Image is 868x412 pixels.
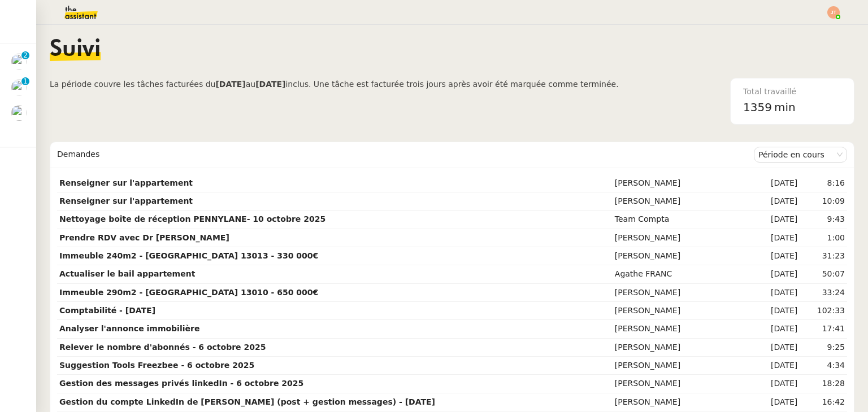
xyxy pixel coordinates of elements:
strong: Gestion du compte LinkedIn de [PERSON_NAME] (post + gestion messages) - [DATE] [59,397,435,406]
p: 2 [23,51,28,62]
td: [PERSON_NAME] [613,284,754,302]
td: Agathe FRANC [613,265,754,283]
img: users%2F37wbV9IbQuXMU0UH0ngzBXzaEe12%2Favatar%2Fcba66ece-c48a-48c8-9897-a2adc1834457 [11,105,27,121]
strong: Gestion des messages privés linkedIn - 6 octobre 2025 [59,379,303,388]
td: [DATE] [754,229,800,247]
b: [DATE] [255,80,285,89]
img: users%2FC9SBsJ0duuaSgpQFj5LgoEX8n0o2%2Favatar%2Fec9d51b8-9413-4189-adfb-7be4d8c96a3c [11,54,27,69]
td: 50:07 [800,265,847,283]
td: 16:42 [800,393,847,411]
td: 17:41 [800,320,847,338]
td: [DATE] [754,192,800,211]
td: [DATE] [754,302,800,320]
td: [PERSON_NAME] [613,174,754,192]
td: [PERSON_NAME] [613,247,754,265]
td: 102:33 [800,302,847,320]
strong: Renseigner sur l'appartement [59,196,193,205]
td: 4:34 [800,357,847,375]
td: [DATE] [754,393,800,411]
td: Team Compta [613,211,754,229]
td: 33:24 [800,284,847,302]
td: [DATE] [754,174,800,192]
strong: Comptabilité - [DATE] [59,306,155,315]
td: 10:09 [800,192,847,211]
strong: Renseigner sur l'appartement [59,178,193,187]
strong: Nettoyage boîte de réception PENNYLANE- 10 octobre 2025 [59,214,325,223]
strong: Prendre RDV avec Dr [PERSON_NAME] [59,233,229,242]
b: [DATE] [215,80,245,89]
div: Total travaillé [743,85,841,98]
td: [PERSON_NAME] [613,320,754,338]
td: [PERSON_NAME] [613,375,754,393]
strong: Relever le nombre d'abonnés - 6 octobre 2025 [59,343,266,352]
td: [PERSON_NAME] [613,302,754,320]
td: 9:25 [800,339,847,357]
span: Suivi [50,38,101,61]
strong: Immeuble 290m2 - [GEOGRAPHIC_DATA] 13010 - 650 000€ [59,288,318,297]
td: 1:00 [800,229,847,247]
td: [PERSON_NAME] [613,192,754,211]
strong: Suggestion Tools Freezbee - 6 octobre 2025 [59,361,254,370]
td: 8:16 [800,174,847,192]
td: [DATE] [754,375,800,393]
span: 1359 [743,100,772,114]
p: 1 [23,77,28,87]
td: 9:43 [800,211,847,229]
nz-select-item: Période en cours [758,147,843,162]
img: svg [827,6,840,19]
td: 18:28 [800,375,847,393]
span: min [774,98,796,117]
strong: Actualiser le bail appartement [59,269,195,278]
td: [DATE] [754,339,800,357]
td: 31:23 [800,247,847,265]
img: users%2F37wbV9IbQuXMU0UH0ngzBXzaEe12%2Favatar%2Fcba66ece-c48a-48c8-9897-a2adc1834457 [11,80,27,95]
td: [DATE] [754,211,800,229]
td: [DATE] [754,247,800,265]
td: [PERSON_NAME] [613,393,754,411]
td: [PERSON_NAME] [613,357,754,375]
nz-badge-sup: 1 [21,77,29,85]
span: au [246,80,255,89]
td: [PERSON_NAME] [613,229,754,247]
td: [DATE] [754,357,800,375]
td: [DATE] [754,265,800,283]
div: Demandes [57,143,754,166]
td: [PERSON_NAME] [613,339,754,357]
strong: Immeuble 240m2 - [GEOGRAPHIC_DATA] 13013 - 330 000€ [59,251,318,260]
span: La période couvre les tâches facturées du [50,80,215,89]
nz-badge-sup: 2 [21,51,29,59]
td: [DATE] [754,284,800,302]
td: [DATE] [754,320,800,338]
strong: Analyser l'annonce immobilière [59,324,199,333]
span: inclus. Une tâche est facturée trois jours après avoir été marquée comme terminée. [285,80,618,89]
